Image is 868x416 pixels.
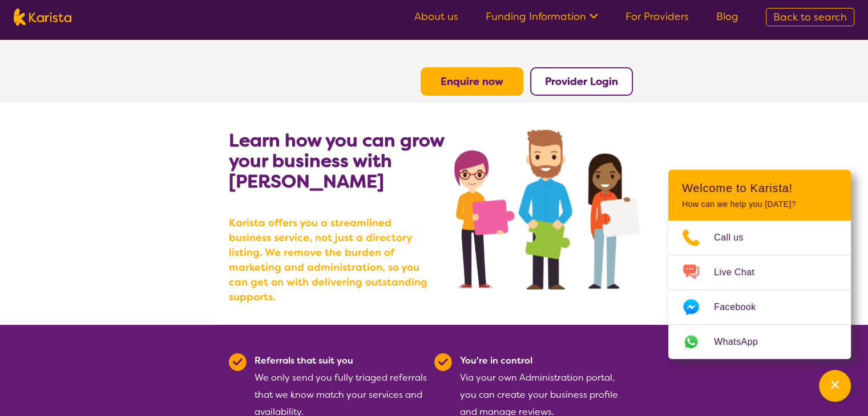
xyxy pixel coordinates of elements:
span: WhatsApp [714,333,772,350]
a: Provider Login [545,75,618,88]
img: grow your business with Karista [454,130,639,289]
span: Call us [714,229,757,246]
a: Funding Information [486,10,598,23]
b: Karista offers you a streamlined business service, not just a directory listing. We remove the bu... [229,215,434,304]
b: Referrals that suit you [255,354,353,366]
b: Learn how you can grow your business with [PERSON_NAME] [229,128,444,193]
p: How can we help you [DATE]? [682,199,837,209]
img: Karista logo [14,9,71,26]
span: Back to search [773,10,847,24]
ul: Choose channel [668,221,851,359]
a: Web link opens in a new tab. [668,325,851,359]
a: Enquire now [441,75,503,88]
b: You're in control [460,354,532,366]
a: Blog [716,10,738,23]
div: Channel Menu [668,170,851,359]
button: Provider Login [530,67,633,96]
a: For Providers [625,10,689,23]
h2: Welcome to Karista! [682,181,837,195]
button: Enquire now [421,67,523,96]
a: Back to search [766,8,854,26]
span: Facebook [714,299,769,316]
img: Tick [434,353,452,371]
img: Tick [229,353,247,371]
span: Live Chat [714,264,768,281]
button: Channel Menu [819,370,851,402]
a: About us [414,10,458,23]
